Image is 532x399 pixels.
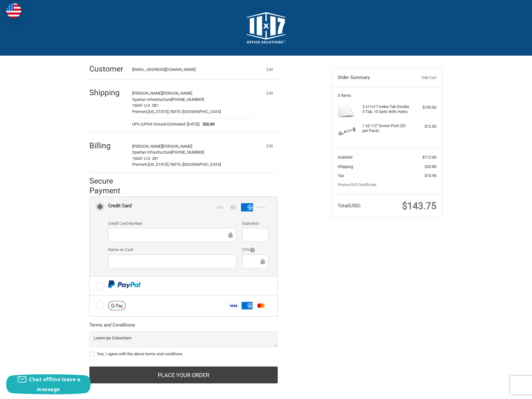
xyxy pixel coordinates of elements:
[132,109,148,114] span: Premont,
[338,173,344,178] span: Tax
[338,164,353,169] span: Shipping
[89,64,126,74] h2: Customer
[422,155,436,160] span: $112.00
[362,104,410,115] h4: 2 x 11x17 Index Tab Divider, 5 Tab, 10 Sets With Holes
[200,121,215,127] span: $20.80
[183,162,221,167] span: [GEOGRAPHIC_DATA]
[261,65,278,74] button: Edit
[261,89,278,97] button: Edit
[338,203,360,209] span: Total (USD)
[162,144,192,149] span: [PERSON_NAME]
[89,141,126,150] h2: Billing
[6,374,91,394] button: Chat offline leave a message
[108,201,132,211] div: Credit Card
[338,155,352,160] span: Subtotal
[89,322,135,332] legend: Terms and Conditions
[242,220,268,227] label: Expiration
[169,162,183,167] span: 78375 /
[148,162,169,167] span: [US_STATE],
[402,200,436,211] span: $143.75
[132,91,162,96] span: [PERSON_NAME]
[108,280,141,288] img: PayPal icon
[338,93,436,98] h3: 3 Items
[132,144,162,149] span: [PERSON_NAME]
[132,121,200,127] span: UPS (UPS® Ground Estimated: [DATE])
[362,123,410,134] h4: 1 x 2-1/2'' Screw Post (20 per Pack)
[405,75,436,81] a: Edit Cart
[108,301,126,310] img: Google Pay icon
[29,376,80,393] span: Chat offline leave a message
[183,109,221,114] span: [GEOGRAPHIC_DATA]
[132,162,148,167] span: Premont,
[6,3,21,18] img: duty and tax information for United States
[247,12,286,43] img: 11x17.com
[89,367,278,383] button: Place Your Order
[132,150,171,155] span: Spartan Infrastructure
[171,150,204,155] span: [PHONE_NUMBER]
[338,182,376,187] a: Promo/Gift Certificate
[108,220,236,227] label: Credit Card Number
[89,88,126,97] h2: Shipping
[425,164,436,169] span: $20.80
[162,91,192,96] span: [PERSON_NAME]
[246,258,259,265] iframe: Secure Credit Card Frame - CVV
[132,156,158,161] span: 16041 U.S. 281
[132,103,158,108] span: 16041 U.S. 281
[148,109,169,114] span: [US_STATE],
[108,247,236,253] label: Name on Card
[246,231,264,239] iframe: Secure Credit Card Frame - Expiration Date
[171,97,204,102] span: [PHONE_NUMBER]
[412,123,436,130] div: $12.00
[132,66,250,73] div: [EMAIL_ADDRESS][DOMAIN_NAME]
[132,97,171,102] span: Spartan Infrastructure
[89,176,132,196] h2: Secure Payment
[169,109,183,114] span: 78375 /
[242,247,268,253] label: CVV
[261,142,278,150] button: Edit
[412,104,436,111] div: $100.00
[112,258,232,265] iframe: Secure Credit Card Frame - Cardholder Name
[425,173,436,178] span: $10.95
[338,75,405,81] h3: Order Summary
[112,231,227,239] iframe: Secure Credit Card Frame - Credit Card Number
[89,352,278,357] label: Yes, I agree with the above terms and conditions
[89,332,278,347] textarea: Lorem ips Dolorsitam Consectet adipisc Elit sed doei://tem.01i47.utl Etdolor ma aliq://eni.86a04....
